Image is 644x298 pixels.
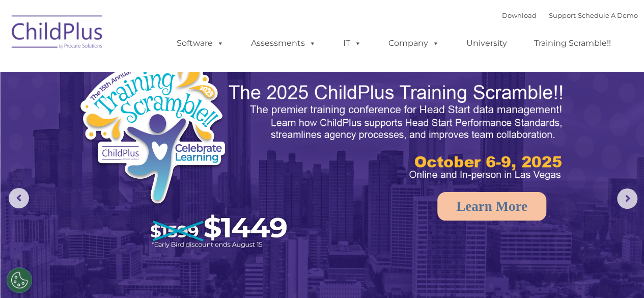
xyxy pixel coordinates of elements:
button: Cookies Settings [7,267,32,293]
a: Support [549,11,576,19]
span: Phone number [142,109,185,117]
a: Software [166,33,234,53]
a: Learn More [437,192,546,221]
font: | [502,11,638,19]
a: IT [333,33,372,53]
a: Assessments [241,33,326,53]
img: ChildPlus by Procare Solutions [7,8,108,59]
a: University [456,33,517,53]
span: Last name [142,67,173,75]
a: Download [502,11,537,19]
a: Training Scramble!! [524,33,621,53]
a: Company [378,33,450,53]
a: Schedule A Demo [578,11,638,19]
